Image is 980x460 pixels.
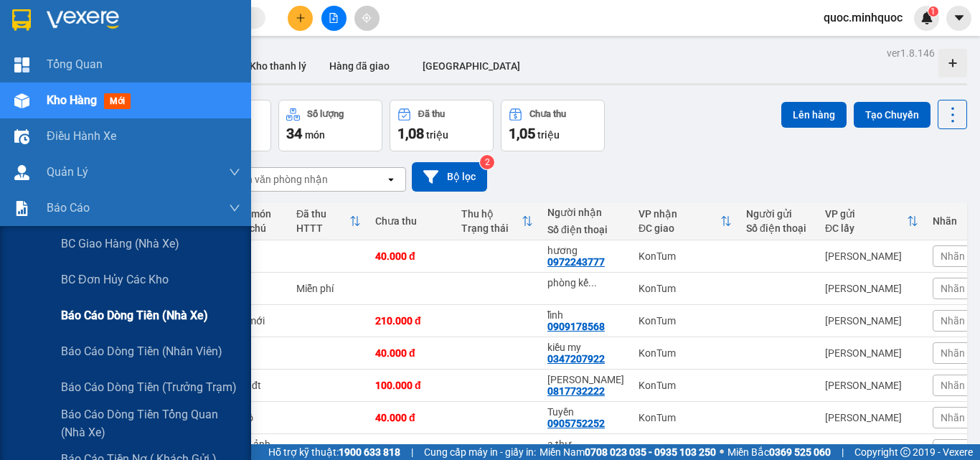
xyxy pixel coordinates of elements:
button: Bộ lọc [412,162,487,192]
button: Hàng đã giao [318,49,401,83]
th: Toggle SortBy [818,202,925,240]
div: [PERSON_NAME] [825,444,918,456]
div: Tên món [232,208,282,220]
div: 0909178568 [547,321,605,332]
div: tg [232,283,282,294]
span: plus [296,13,306,23]
svg: open [385,174,397,185]
div: ĐC lấy [825,222,907,234]
span: Nhãn [941,412,965,423]
span: Điều hành xe [47,127,116,145]
div: ver 1.8.146 [887,45,935,61]
span: Cung cấp máy in - giấy in: [424,444,536,460]
div: ĐC giao [639,222,720,234]
div: 0905752252 [547,418,605,429]
button: Đã thu1,08 triệu [390,100,494,151]
img: dashboard-icon [14,57,29,72]
div: Chưa thu [529,109,566,119]
span: quoc.minhquoc [812,9,914,27]
th: Toggle SortBy [289,202,368,240]
span: Báo cáo [47,199,90,217]
div: VP nhận [639,208,720,220]
div: [PERSON_NAME] [825,380,918,391]
span: | [411,444,413,460]
img: solution-icon [14,201,29,216]
span: Tổng Quan [47,55,103,73]
div: phòng kế toán [547,277,624,288]
span: down [229,202,240,214]
span: 1,05 [509,125,535,142]
sup: 2 [480,155,494,169]
span: 1,08 [397,125,424,142]
div: hộp đt [232,380,282,391]
img: logo-vxr [12,9,31,31]
div: KonTum [639,315,732,327]
div: KonTum [639,444,732,456]
button: Kho thanh lý [238,49,318,83]
div: hương [547,245,624,256]
sup: 1 [928,6,938,17]
div: Người nhận [547,207,624,218]
img: warehouse-icon [14,93,29,108]
button: aim [354,6,380,31]
div: [PERSON_NAME] [825,283,918,294]
div: 40.000 đ [375,412,447,423]
span: Nhãn [941,315,965,327]
div: hộp [232,347,282,359]
div: lốp mới [232,315,282,327]
div: hộp [232,250,282,262]
div: Tạo kho hàng mới [938,49,967,78]
div: KonTum [639,412,732,423]
div: 40.000 đ [375,250,447,262]
span: triệu [537,129,560,141]
div: 100.000 đ [375,380,447,391]
span: Báo cáo dòng tiền (trưởng trạm) [61,378,237,396]
th: Toggle SortBy [454,202,540,240]
div: Số điện thoại [746,222,811,234]
div: 210.000 đ [375,315,447,327]
strong: 0369 525 060 [769,446,831,458]
span: Nhãn [941,283,965,294]
div: Thu hộ [461,208,522,220]
span: Nhãn [941,250,965,262]
div: a thư [547,438,624,450]
div: Miễn phí [296,283,361,294]
div: Số điện thoại [547,224,624,235]
span: Báo cáo dòng tiền tổng quan (nhà xe) [61,405,240,441]
span: Báo cáo dòng tiền (nhân viên) [61,342,222,360]
span: Nhãn [941,347,965,359]
div: Trạng thái [461,222,522,234]
div: Tuyền [547,406,624,418]
div: Đã thu [418,109,445,119]
div: 0817732222 [547,385,605,397]
th: Toggle SortBy [631,202,739,240]
div: kiều my [547,342,624,353]
div: bì đồ [232,412,282,423]
span: Miền Nam [540,444,716,460]
div: [PERSON_NAME] [825,412,918,423]
button: plus [288,6,313,31]
span: aim [362,13,372,23]
button: file-add [321,6,347,31]
div: KonTum [639,283,732,294]
span: BC đơn hủy các kho [61,271,169,288]
span: Miền Bắc [727,444,831,460]
div: Chưa thu [375,215,447,227]
div: [PERSON_NAME] [825,315,918,327]
span: file-add [329,13,339,23]
span: Quản Lý [47,163,88,181]
button: Số lượng34món [278,100,382,151]
div: VP gửi [825,208,907,220]
img: icon-new-feature [920,11,933,24]
span: triệu [426,129,448,141]
span: | [842,444,844,460]
div: 40.000 đ [375,347,447,359]
strong: 1900 633 818 [339,446,400,458]
div: Ghi chú [232,222,282,234]
div: 120.000 đ [375,444,447,456]
strong: 0708 023 035 - 0935 103 250 [585,446,716,458]
span: ... [588,277,597,288]
span: down [229,166,240,178]
span: [GEOGRAPHIC_DATA] [423,60,520,72]
div: 0347207922 [547,353,605,365]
